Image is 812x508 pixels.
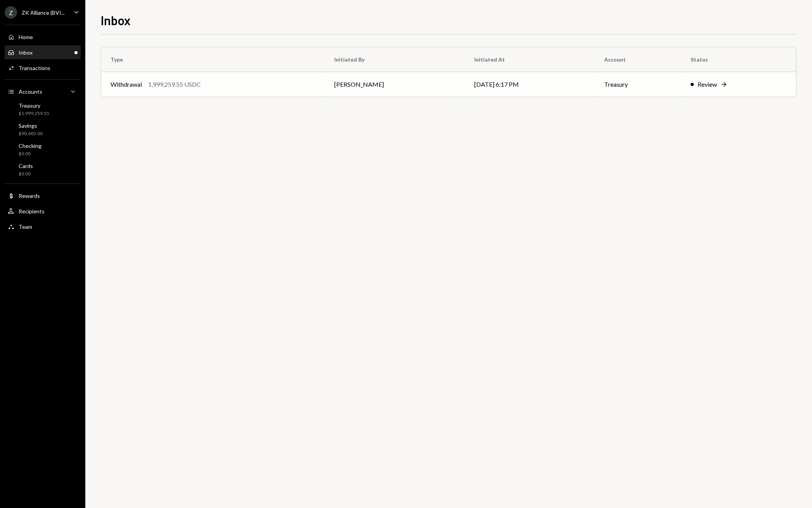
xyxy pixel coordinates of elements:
th: Initiated By [325,47,465,72]
a: Savings$90,685.00 [5,120,81,139]
h1: Inbox [101,12,131,28]
div: Withdrawal [111,80,142,89]
a: Rewards [5,189,81,203]
a: Cards$0.00 [5,160,81,179]
div: Inbox [19,49,33,56]
div: Home [19,34,33,40]
a: Transactions [5,61,81,75]
th: Type [101,47,325,72]
div: $0.00 [19,171,33,177]
div: Treasury [19,102,49,109]
div: Recipients [19,208,45,215]
div: Rewards [19,192,40,199]
div: Z [5,6,17,19]
div: Cards [19,163,33,169]
td: [DATE] 6:17 PM [465,72,595,97]
div: Review [698,80,717,89]
div: ZK Alliance (BVI... [22,9,65,16]
div: Savings [19,122,43,129]
div: $0.00 [19,151,41,157]
td: [PERSON_NAME] [325,72,465,97]
a: Team [5,220,81,233]
a: Recipients [5,204,81,218]
div: Transactions [19,65,50,71]
div: Team [19,223,32,230]
th: Initiated At [465,47,595,72]
th: Status [681,47,796,72]
div: $1,999,259.55 [19,110,49,117]
div: Accounts [19,88,42,95]
th: Account [595,47,682,72]
a: Accounts [5,84,81,98]
div: Checking [19,142,41,149]
div: $90,685.00 [19,130,43,137]
a: Treasury$1,999,259.55 [5,100,81,118]
div: 1,999,259.55 USDC [148,80,201,89]
a: Checking$0.00 [5,140,81,159]
a: Home [5,30,81,44]
a: Inbox [5,45,81,59]
td: Treasury [595,72,682,97]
